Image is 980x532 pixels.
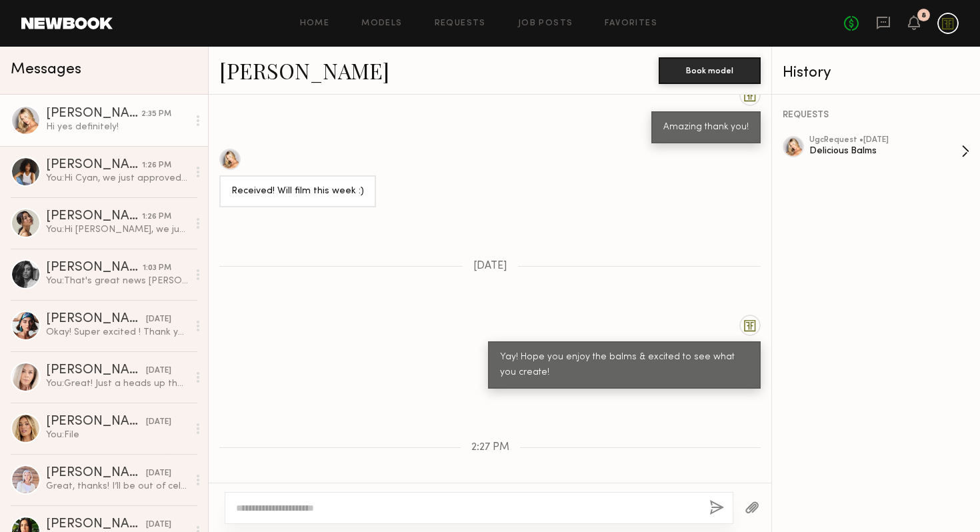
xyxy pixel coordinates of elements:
[809,136,961,145] div: ugc Request • [DATE]
[231,184,364,199] div: Received! Will film this week :)
[11,62,81,77] span: Messages
[921,12,926,19] div: 8
[142,211,171,223] div: 1:26 PM
[518,19,573,28] a: Job Posts
[46,275,188,287] div: You: That's great news [PERSON_NAME]! We're so excited to see your video and thank you for confir...
[46,377,188,390] div: You: Great! Just a heads up that the lip pencils will ship out early next week. I'll follow up wi...
[46,518,146,531] div: [PERSON_NAME]
[146,467,171,480] div: [DATE]
[500,350,749,381] div: Yay! Hope you enjoy the balms & excited to see what you create!
[46,121,188,133] div: Hi yes definitely!
[809,136,969,167] a: ugcRequest •[DATE]Delicious Balms
[46,313,146,326] div: [PERSON_NAME]
[46,107,141,121] div: [PERSON_NAME]
[659,64,761,75] a: Book model
[146,519,171,531] div: [DATE]
[435,19,486,28] a: Requests
[473,261,507,272] span: [DATE]
[143,262,171,275] div: 1:03 PM
[46,415,146,429] div: [PERSON_NAME]
[46,480,188,493] div: Great, thanks! I’ll be out of cell service here and there but will check messages whenever I have...
[46,429,188,441] div: You: File
[142,159,171,172] div: 1:26 PM
[141,108,171,121] div: 2:35 PM
[146,416,171,429] div: [DATE]
[46,467,146,480] div: [PERSON_NAME]
[46,210,142,223] div: [PERSON_NAME]
[300,19,330,28] a: Home
[219,56,389,85] a: [PERSON_NAME]
[46,326,188,339] div: Okay! Super excited ! Thank you ! You too xx
[361,19,402,28] a: Models
[809,145,961,157] div: Delicious Balms
[659,57,761,84] button: Book model
[46,261,143,275] div: [PERSON_NAME]
[46,172,188,185] div: You: Hi Cyan, we just approved your request for the UGC Soft Sketch Lip Liner Pencil. Please let ...
[146,313,171,326] div: [DATE]
[46,364,146,377] div: [PERSON_NAME]
[471,442,509,453] span: 2:27 PM
[663,120,749,135] div: Amazing thank you!
[783,65,969,81] div: History
[783,111,969,120] div: REQUESTS
[605,19,657,28] a: Favorites
[46,223,188,236] div: You: Hi [PERSON_NAME], we just approved your request for the UGC Soft Sketch Lip Liner Pencil. Pl...
[146,365,171,377] div: [DATE]
[46,159,142,172] div: [PERSON_NAME]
